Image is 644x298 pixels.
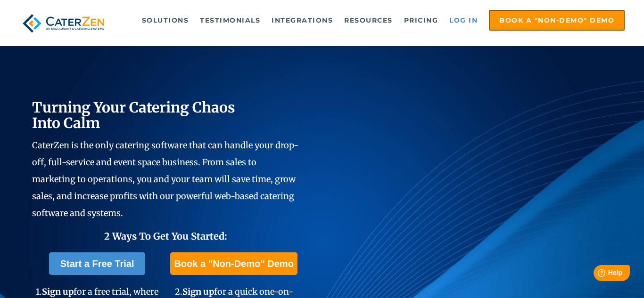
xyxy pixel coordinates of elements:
[32,140,298,218] span: CaterZen is the only catering software that can handle your drop-off, full-service and event spac...
[560,261,634,288] iframe: Help widget launcher
[137,11,194,30] a: Solutions
[104,230,227,242] span: 2 Ways To Get You Started:
[42,286,74,297] span: Sign up
[32,98,235,132] span: Turning Your Catering Chaos Into Calm
[19,10,107,37] img: caterzen
[489,10,625,31] a: Book a "Non-Demo" Demo
[123,10,625,31] div: Navigation Menu
[267,11,338,30] a: Integrations
[170,252,297,275] a: Book a "Non-Demo" Demo
[182,286,214,297] span: Sign up
[195,11,265,30] a: Testimonials
[445,11,482,30] a: Log in
[339,11,397,30] a: Resources
[49,252,146,275] a: Start a Free Trial
[399,11,443,30] a: Pricing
